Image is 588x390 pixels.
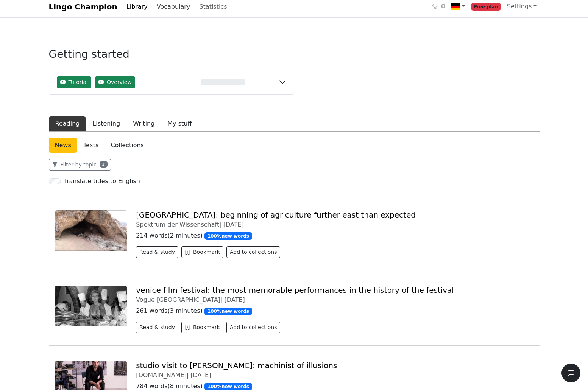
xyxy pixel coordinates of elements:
[49,48,294,67] h3: Getting started
[57,76,91,88] button: Tutorial
[136,221,533,228] div: Spektrum der Wissenschaft |
[95,76,135,88] button: Overview
[49,116,86,132] button: Reading
[136,322,178,333] button: Read & study
[77,138,105,153] a: Texts
[451,2,460,11] img: de.svg
[49,138,77,153] a: News
[136,210,416,219] a: [GEOGRAPHIC_DATA]: beginning of agriculture further east than expected
[136,286,454,295] a: venice film festival: the most memorable performances in the history of the festival
[190,371,211,379] span: [DATE]
[181,246,223,258] button: Bookmark
[204,232,252,240] span: 100 % new words
[226,322,281,333] button: Add to collections
[225,296,245,303] span: [DATE]
[226,246,281,258] button: Add to collections
[100,161,108,168] span: 3
[49,159,111,171] button: Filter by topic3
[126,116,161,132] button: Writing
[49,70,294,94] button: TutorialOverview
[136,296,533,303] div: Vogue [GEOGRAPHIC_DATA] |
[181,322,223,333] button: Bookmark
[136,306,533,315] p: 261 words ( 3 minutes )
[136,250,181,257] a: Read & study
[471,3,501,11] span: Free plan
[55,286,127,326] img: SophiaLoren-vogueint-17aug18-GettyImages_.jpg
[64,177,140,185] h6: Translate titles to English
[86,116,126,132] button: Listening
[55,210,127,251] img: 2024-24093-2.jpg
[136,325,181,332] a: Read & study
[161,116,198,132] button: My stuff
[441,2,445,11] span: 0
[107,78,132,86] span: Overview
[69,78,88,86] span: Tutorial
[136,231,533,240] p: 214 words ( 2 minutes )
[136,361,337,370] a: studio visit to [PERSON_NAME]: machinist of illusions
[104,138,150,153] a: Collections
[223,221,244,228] span: [DATE]
[136,246,178,258] button: Read & study
[136,371,533,379] div: [DOMAIN_NAME] |
[204,308,252,315] span: 100 % new words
